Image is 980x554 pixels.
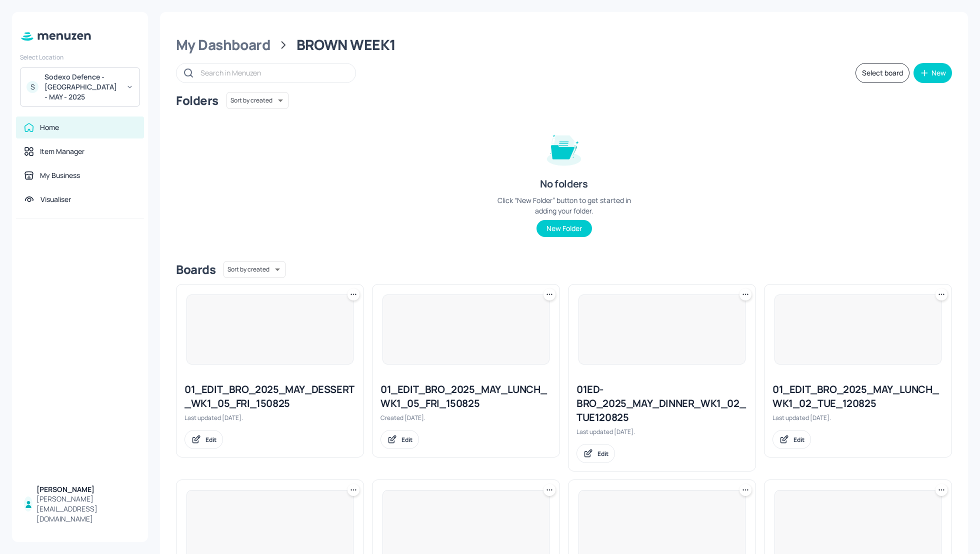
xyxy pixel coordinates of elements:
div: Edit [597,449,608,458]
div: Sort by created [223,259,285,279]
button: New [913,63,952,83]
div: BROWN WEEK1 [296,36,396,54]
div: 01ED-BRO_2025_MAY_DINNER_WK1_02_TUE120825 [576,382,747,424]
div: My Dashboard [176,36,270,54]
div: No folders [540,177,587,191]
div: Edit [205,435,216,444]
div: Created [DATE]. [380,413,551,422]
div: Sort by created [226,90,288,110]
div: My Business [40,170,80,180]
div: Select Location [20,53,140,61]
div: 01_EDIT_BRO_2025_MAY_LUNCH_WK1_02_TUE_120825 [772,382,943,410]
div: [PERSON_NAME] [36,484,136,494]
div: 01_EDIT_BRO_2025_MAY_LUNCH_WK1_05_FRI_150825 [380,382,551,410]
div: Last updated [DATE]. [184,413,355,422]
div: Edit [793,435,804,444]
div: Home [40,122,59,132]
div: Last updated [DATE]. [576,427,747,436]
div: Item Manager [40,146,84,156]
div: Visualiser [40,194,71,204]
div: [PERSON_NAME][EMAIL_ADDRESS][DOMAIN_NAME] [36,494,136,524]
input: Search in Menuzen [200,65,345,80]
div: New [931,69,946,76]
div: Boards [176,261,215,277]
button: Select board [855,63,909,83]
div: Sodexo Defence - [GEOGRAPHIC_DATA] - MAY - 2025 [44,72,120,102]
div: Last updated [DATE]. [772,413,943,422]
div: Click “New Folder” button to get started in adding your folder. [489,195,639,216]
div: Folders [176,92,218,108]
img: folder-empty [539,123,589,173]
div: S [26,81,38,93]
button: New Folder [536,220,592,237]
div: Edit [401,435,412,444]
div: 01_EDIT_BRO_2025_MAY_DESSERT_WK1_05_FRI_150825 [184,382,355,410]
